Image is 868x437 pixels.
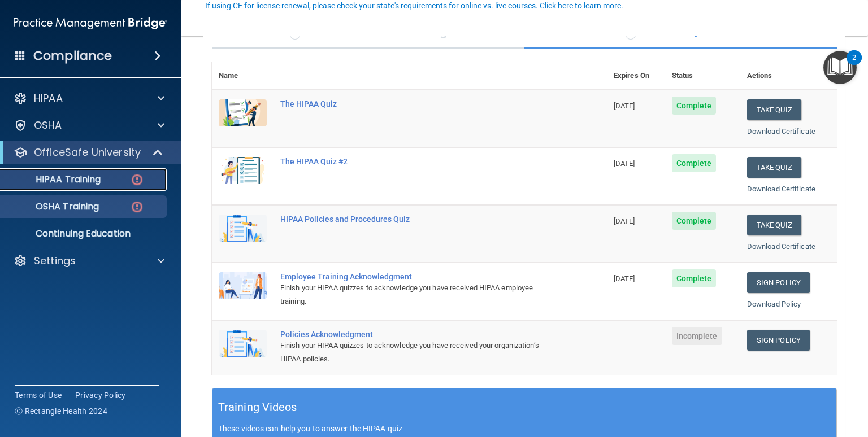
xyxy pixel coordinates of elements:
p: OSHA Training [7,201,99,212]
a: Sign Policy [747,272,810,293]
span: [DATE] [614,159,635,168]
span: ✓ [624,23,637,40]
a: Privacy Policy [75,390,126,401]
p: HIPAA Training [7,174,101,185]
p: Continuing Education [7,228,162,239]
a: Settings [14,254,164,268]
span: Complete [672,97,717,115]
span: Complete [672,212,717,230]
a: HIPAA [14,91,164,105]
a: Download Certificate [747,242,815,251]
th: Actions [740,62,837,90]
div: Finish your HIPAA quizzes to acknowledge you have received your organization’s HIPAA policies. [280,339,550,366]
p: OfficeSafe University [34,146,141,159]
span: Ⓒ Rectangle Health 2024 [15,405,107,417]
iframe: Drift Widget Chat Controller [673,357,854,402]
span: ✓ [289,23,301,40]
p: HIPAA [34,91,63,105]
div: 2 [852,58,856,72]
span: Incomplete [672,327,722,345]
div: If using CE for license renewal, please check your state's requirements for online vs. live cours... [205,2,623,10]
button: Take Quiz [747,157,801,178]
button: Take Quiz [747,99,801,120]
h5: Training Videos [218,397,297,417]
span: Complete [672,269,717,287]
img: danger-circle.6113f641.png [130,173,144,187]
button: Take Quiz [747,215,801,235]
th: Expires On [607,62,665,90]
img: PMB logo [14,12,167,34]
a: OSHA [14,119,164,132]
span: [DATE] [614,274,635,283]
div: The HIPAA Quiz #2 [280,157,550,166]
span: [DATE] [614,217,635,225]
p: OSHA [34,119,62,132]
button: Open Resource Center, 2 new notifications [823,51,857,84]
p: Settings [34,254,76,268]
div: The HIPAA Quiz [280,99,550,108]
span: [DATE] [614,102,635,110]
th: Status [665,62,740,90]
a: OfficeSafe University [14,146,164,159]
div: Employee Training Acknowledgment [280,272,550,281]
a: Download Certificate [747,185,815,193]
div: Finish your HIPAA quizzes to acknowledge you have received HIPAA employee training. [280,281,550,308]
div: HIPAA Policies and Procedures Quiz [280,215,550,224]
a: Sign Policy [747,330,810,351]
a: Download Policy [747,300,801,308]
p: These videos can help you to answer the HIPAA quiz [218,424,831,433]
th: Name [212,62,274,90]
a: Terms of Use [15,390,62,401]
a: Download Certificate [747,127,815,136]
span: Complete [672,154,717,172]
div: Policies Acknowledgment [280,330,550,339]
img: danger-circle.6113f641.png [130,200,144,214]
h4: Compliance [33,48,112,64]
